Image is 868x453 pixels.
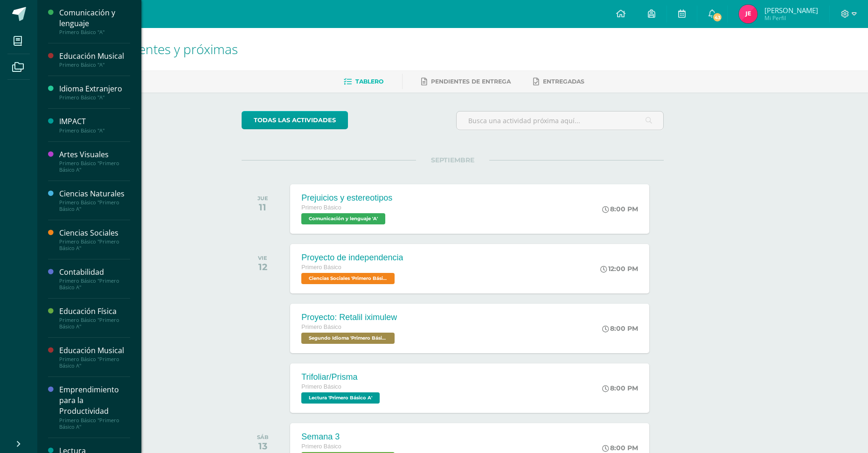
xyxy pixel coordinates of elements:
a: Comunicación y lenguajePrimero Básico "A" [59,7,130,35]
div: 8:00 PM [602,324,638,333]
a: Educación FísicaPrimero Básico "Primero Básico A" [59,306,130,330]
div: 12 [258,261,267,272]
a: ContabilidadPrimero Básico "Primero Básico A" [59,267,130,291]
span: Primero Básico [301,264,341,271]
span: Mi Perfil [764,14,818,22]
div: Prejuicios y estereotipos [301,193,392,203]
div: VIE [258,255,267,261]
div: Primero Básico "Primero Básico A" [59,278,130,291]
span: Primero Básico [301,443,341,450]
div: Primero Básico "Primero Básico A" [59,160,130,173]
span: SEPTIEMBRE [416,156,489,164]
div: Primero Básico "Primero Básico A" [59,238,130,251]
div: 8:00 PM [602,205,638,213]
a: Entregadas [533,74,584,89]
a: Idioma ExtranjeroPrimero Básico "A" [59,84,130,101]
div: Primero Básico "A" [59,62,130,68]
div: Educación Musical [59,51,130,62]
a: Emprendimiento para la ProductividadPrimero Básico "Primero Básico A" [59,384,130,430]
div: Educación Física [59,306,130,317]
div: Contabilidad [59,267,130,278]
div: Comunicación y lenguaje [59,7,130,29]
a: Artes VisualesPrimero Básico "Primero Básico A" [59,149,130,173]
a: Ciencias NaturalesPrimero Básico "Primero Básico A" [59,188,130,212]
div: Primero Básico "A" [59,29,130,35]
div: Artes Visuales [59,149,130,160]
div: Trifoliar/Prisma [301,372,382,382]
span: Primero Básico [301,383,341,390]
a: Educación MusicalPrimero Básico "A" [59,51,130,68]
span: Entregadas [543,78,584,85]
span: Primero Básico [301,204,341,211]
span: 43 [712,12,722,22]
span: [PERSON_NAME] [764,6,818,15]
div: 11 [257,202,268,213]
div: JUE [257,195,268,202]
div: Proyecto: Retalil iximulew [301,313,397,322]
input: Busca una actividad próxima aquí... [457,112,663,130]
a: Ciencias SocialesPrimero Básico "Primero Básico A" [59,228,130,251]
div: 13 [257,440,269,452]
div: Primero Básico "A" [59,127,130,134]
div: IMPACT [59,116,130,127]
div: 12:00 PM [600,265,638,273]
div: Proyecto de independencia [301,253,403,263]
a: IMPACTPrimero Básico "A" [59,116,130,133]
div: Primero Básico "Primero Básico A" [59,317,130,330]
a: Tablero [344,74,383,89]
div: Ciencias Naturales [59,188,130,199]
span: Primero Básico [301,324,341,330]
div: Idioma Extranjero [59,84,130,94]
div: Primero Básico "Primero Básico A" [59,417,130,430]
div: Primero Básico "Primero Básico A" [59,199,130,212]
span: Tablero [355,78,383,85]
div: 8:00 PM [602,384,638,392]
span: Pendientes de entrega [431,78,511,85]
div: Primero Básico "A" [59,94,130,101]
span: Comunicación y lenguaje 'A' [301,213,385,224]
div: 8:00 PM [602,444,638,452]
div: SÁB [257,434,269,440]
a: todas las Actividades [242,111,348,129]
div: Primero Básico "Primero Básico A" [59,356,130,369]
a: Educación MusicalPrimero Básico "Primero Básico A" [59,345,130,369]
div: Emprendimiento para la Productividad [59,384,130,417]
img: 64b5c68cdd0fc184d4b02f8605236c54.png [739,5,757,23]
a: Pendientes de entrega [421,74,511,89]
div: Ciencias Sociales [59,228,130,238]
div: Semana 3 [301,432,397,442]
span: Segundo Idioma 'Primero Básico A' [301,333,395,344]
div: Educación Musical [59,345,130,356]
span: Ciencias Sociales 'Primero Básico A' [301,273,395,284]
span: Actividades recientes y próximas [49,40,238,58]
span: Lectura 'Primero Básico A' [301,392,380,404]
